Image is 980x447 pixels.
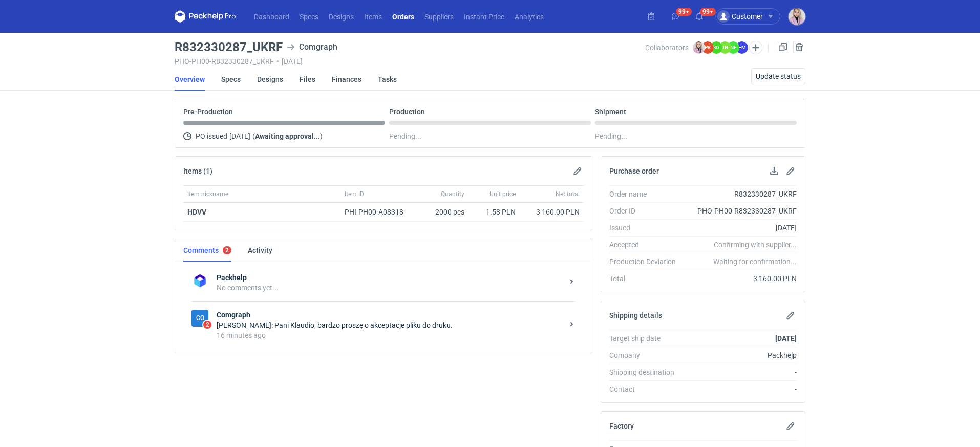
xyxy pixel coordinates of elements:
[419,10,459,23] a: Suppliers
[609,206,684,216] div: Order ID
[691,8,708,25] button: 99+
[387,10,419,23] a: Orders
[225,247,229,254] div: 2
[751,68,805,84] button: Update status
[183,108,233,116] p: Pre-Production
[217,320,563,330] div: [PERSON_NAME]: Pani Klaudio, bardzo proszę o akceptacje pliku do druku.
[332,68,361,91] a: Finances
[509,10,549,23] a: Analytics
[276,57,279,66] span: •
[324,10,359,23] a: Designs
[609,240,684,250] div: Accepted
[248,239,272,262] a: Activity
[684,206,797,216] div: PHO-PH00-R832330287_UKRF
[187,208,206,216] a: HDVV
[609,273,684,284] div: Total
[609,311,662,320] h2: Shipping details
[784,165,797,177] button: Edit purchase order
[217,283,563,293] div: No comments yet...
[229,130,250,142] span: [DATE]
[609,167,659,175] h2: Purchase order
[710,41,722,54] figcaption: BD
[217,310,563,320] strong: Comgraph
[715,8,789,25] button: Customer
[191,310,208,327] div: Comgraph
[183,239,231,262] a: Comments2
[187,190,228,198] span: Item nickname
[175,68,205,91] a: Overview
[595,130,797,142] div: Pending...
[768,165,780,177] button: Download PO
[609,333,684,344] div: Target ship date
[775,334,797,343] strong: [DATE]
[727,41,739,54] figcaption: NF
[175,10,236,23] svg: Packhelp Pro
[609,257,684,267] div: Production Deviation
[255,132,320,140] strong: Awaiting approval...
[556,190,580,198] span: Net total
[571,165,584,177] button: Edit items
[183,167,212,175] h2: Items (1)
[417,203,468,222] div: 2000 pcs
[749,41,762,54] button: Edit collaborators
[777,41,789,53] a: Duplicate
[217,272,563,283] strong: Packhelp
[714,241,797,249] em: Confirming with supplier...
[389,130,421,142] span: Pending...
[684,189,797,199] div: R832330287_UKRF
[684,367,797,377] div: -
[175,57,645,66] div: PHO-PH00-R832330287_UKRF [DATE]
[609,422,634,430] h2: Factory
[609,189,684,199] div: Order name
[441,190,464,198] span: Quantity
[719,41,731,54] figcaption: JN
[249,10,294,23] a: Dashboard
[693,41,705,54] img: Klaudia Wiśniewska
[684,223,797,233] div: [DATE]
[717,10,763,23] div: Customer
[736,41,748,54] figcaption: EM
[252,132,255,140] span: (
[793,41,805,53] button: Cancel order
[645,44,689,52] span: Collaborators
[175,41,283,53] h3: R832330287_UKRF
[191,310,208,327] figcaption: Co
[345,207,413,217] div: PHI-PH00-A08318
[345,190,364,198] span: Item ID
[609,384,684,394] div: Contact
[221,68,241,91] a: Specs
[378,68,397,91] a: Tasks
[294,10,324,23] a: Specs
[489,190,516,198] span: Unit price
[300,68,315,91] a: Files
[684,350,797,360] div: Packhelp
[784,309,797,322] button: Edit shipping details
[609,367,684,377] div: Shipping destination
[320,132,323,140] span: )
[459,10,509,23] a: Instant Price
[684,273,797,284] div: 3 160.00 PLN
[191,272,208,289] img: Packhelp
[713,257,797,267] em: Waiting for confirmation...
[217,330,563,340] div: 16 minutes ago
[287,41,337,53] div: Comgraph
[789,8,805,25] img: Klaudia Wiśniewska
[667,8,684,25] button: 99+
[183,130,385,142] div: PO issued
[203,321,211,329] span: 2
[609,350,684,360] div: Company
[524,207,580,217] div: 3 160.00 PLN
[257,68,283,91] a: Designs
[784,420,797,432] button: Edit factory details
[473,207,516,217] div: 1.58 PLN
[609,223,684,233] div: Issued
[389,108,425,116] p: Production
[756,73,801,80] span: Update status
[701,41,714,54] figcaption: PK
[684,384,797,394] div: -
[359,10,387,23] a: Items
